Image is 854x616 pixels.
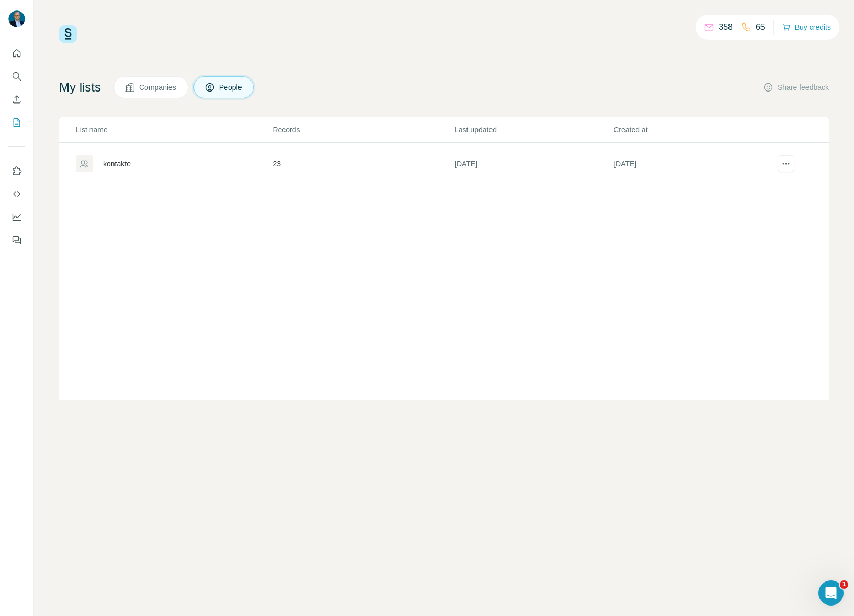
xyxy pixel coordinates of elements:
[8,185,25,203] button: Use Surfe API
[59,79,101,96] h4: My lists
[272,143,454,185] td: 23
[139,82,177,93] span: Companies
[8,90,25,109] button: Enrich CSV
[8,231,25,249] button: Feedback
[719,21,733,33] p: 358
[272,124,453,135] p: Records
[613,124,771,135] p: Created at
[454,124,612,135] p: Last updated
[8,67,25,86] button: Search
[59,25,77,43] img: Surfe Logo
[756,21,765,33] p: 65
[778,155,794,172] button: actions
[8,208,25,226] button: Dashboard
[613,143,772,185] td: [DATE]
[103,158,131,169] div: kontakte
[782,20,831,35] button: Buy credits
[76,124,271,135] p: List name
[8,113,25,132] button: My lists
[818,580,844,606] iframe: Intercom live chat
[840,580,848,589] span: 1
[8,10,25,27] img: Avatar
[8,44,25,63] button: Quick start
[8,162,25,180] button: Use Surfe on LinkedIn
[219,82,243,93] span: People
[763,82,829,93] button: Share feedback
[454,143,613,185] td: [DATE]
